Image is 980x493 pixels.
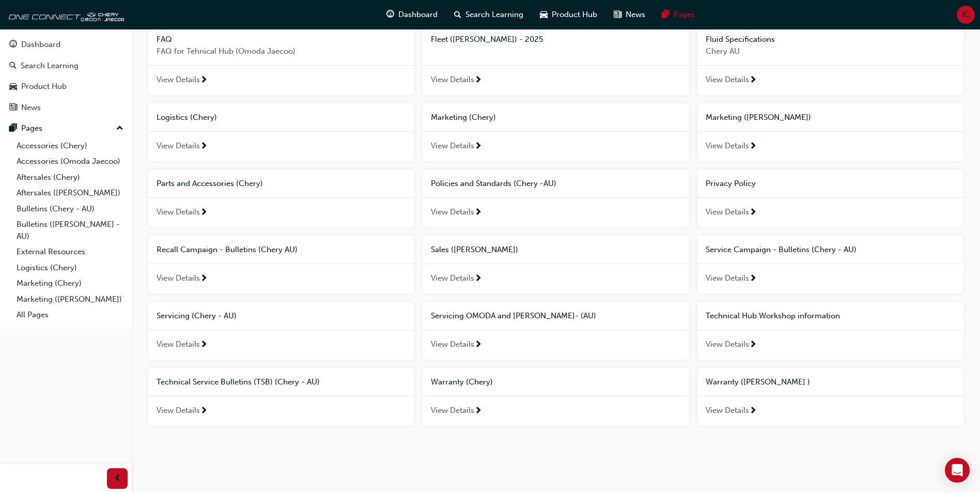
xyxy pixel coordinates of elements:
span: next-icon [200,76,208,85]
a: Warranty (Chery)View Details [423,368,689,426]
span: Technical Hub Workshop information [706,311,840,320]
span: next-icon [474,76,482,85]
span: View Details [157,338,200,350]
div: Open Intercom Messenger [945,458,970,483]
span: Product Hub [552,9,597,21]
span: Sales ([PERSON_NAME]) [431,245,518,254]
span: View Details [431,74,474,86]
a: Sales ([PERSON_NAME])View Details [423,236,689,294]
a: Servicing (Chery - AU)View Details [148,302,414,360]
a: FAQFAQ for Tehnical Hub (Omoda Jaecoo)View Details [148,25,414,95]
a: news-iconNews [605,4,654,25]
span: next-icon [474,208,482,218]
a: Logistics (Chery)View Details [148,103,414,161]
span: View Details [157,140,200,152]
a: Fluid SpecificationsChery AUView Details [697,25,963,95]
span: news-icon [9,103,17,113]
span: Marketing ([PERSON_NAME]) [706,113,811,122]
button: Pages [4,119,128,138]
span: news-icon [614,8,621,21]
span: next-icon [200,142,208,151]
span: next-icon [474,341,482,350]
a: Search Learning [4,56,128,75]
span: View Details [431,338,474,350]
a: Accessories (Chery) [12,138,128,154]
span: next-icon [200,341,208,350]
span: next-icon [749,407,757,416]
span: next-icon [200,274,208,284]
span: guage-icon [386,8,394,21]
span: car-icon [540,8,548,21]
span: Search Learning [465,9,523,21]
span: View Details [157,405,200,417]
span: View Details [157,272,200,284]
a: Product Hub [4,77,128,96]
a: Privacy PolicyView Details [697,170,963,227]
span: View Details [706,338,749,350]
span: Warranty ([PERSON_NAME] ) [706,377,810,387]
span: Warranty (Chery) [431,377,493,387]
span: next-icon [200,208,208,218]
a: Servicing OMODA and [PERSON_NAME]- (AU)View Details [423,302,689,360]
span: View Details [431,206,474,218]
button: IC [957,6,975,24]
div: Search Learning [21,60,79,72]
a: Marketing ([PERSON_NAME]) [12,291,128,307]
span: FAQ [157,35,172,44]
span: Fleet ([PERSON_NAME]) - 2025 [431,35,543,44]
a: guage-iconDashboard [378,4,446,25]
span: next-icon [474,142,482,151]
span: up-icon [116,122,123,135]
span: Chery AU [706,45,955,57]
div: Dashboard [21,39,60,51]
span: next-icon [749,142,757,151]
a: External Resources [12,244,128,260]
a: Warranty ([PERSON_NAME] )View Details [697,368,963,426]
span: Servicing (Chery - AU) [157,311,237,320]
div: News [21,102,41,114]
span: View Details [157,206,200,218]
span: next-icon [474,407,482,416]
span: Policies and Standards (Chery -AU) [431,179,556,188]
span: next-icon [474,274,482,284]
a: Technical Service Bulletins (TSB) (Chery - AU)View Details [148,368,414,426]
a: Policies and Standards (Chery -AU)View Details [423,170,689,227]
a: Logistics (Chery) [12,260,128,276]
span: next-icon [749,341,757,350]
span: next-icon [749,274,757,284]
span: Marketing (Chery) [431,113,496,122]
span: Servicing OMODA and [PERSON_NAME]- (AU) [431,311,596,320]
span: car-icon [9,82,17,91]
span: Parts and Accessories (Chery) [157,179,263,188]
span: News [626,9,645,21]
span: Logistics (Chery) [157,113,217,122]
span: View Details [431,140,474,152]
span: Pages [674,9,695,21]
span: View Details [706,206,749,218]
span: prev-icon [114,472,121,485]
a: Dashboard [4,35,128,54]
span: pages-icon [662,8,670,21]
a: Fleet ([PERSON_NAME]) - 2025View Details [423,25,689,95]
span: search-icon [454,8,461,21]
span: View Details [157,74,200,86]
span: IC [962,9,970,21]
img: oneconnect [5,4,124,25]
a: Technical Hub Workshop informationView Details [697,302,963,360]
a: pages-iconPages [654,4,703,25]
a: Marketing ([PERSON_NAME])View Details [697,103,963,161]
span: guage-icon [9,40,17,50]
a: search-iconSearch Learning [446,4,532,25]
span: search-icon [9,61,17,71]
a: Aftersales (Chery) [12,170,128,186]
span: pages-icon [9,124,17,133]
a: Parts and Accessories (Chery)View Details [148,170,414,227]
a: car-iconProduct Hub [532,4,605,25]
button: DashboardSearch LearningProduct HubNews [4,33,128,119]
span: View Details [431,405,474,417]
span: Service Campaign - Bulletins (Chery - AU) [706,245,857,254]
span: View Details [431,272,474,284]
span: next-icon [749,76,757,85]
